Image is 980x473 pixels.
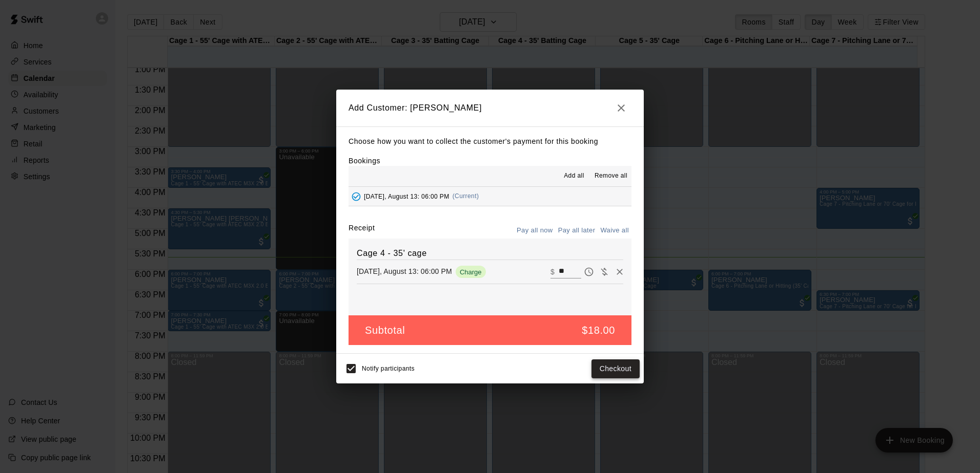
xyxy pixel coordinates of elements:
[582,324,615,337] h5: $18.00
[556,223,598,239] button: Pay all later
[550,267,555,277] p: $
[362,365,415,373] span: Notify participants
[456,268,486,276] span: Charge
[349,157,380,165] label: Bookings
[349,135,631,148] p: Choose how you want to collect the customer's payment for this booking
[357,266,452,276] p: [DATE], August 13: 06:00 PM
[598,223,631,239] button: Waive all
[453,192,479,200] span: (Current)
[349,187,631,206] button: Added - Collect Payment[DATE], August 13: 06:00 PM(Current)
[597,267,612,275] span: Waive payment
[336,90,644,126] h2: Add Customer: [PERSON_NAME]
[364,192,450,200] span: [DATE], August 13: 06:00 PM
[590,168,631,184] button: Remove all
[564,171,584,181] span: Add all
[581,267,597,275] span: Pay later
[591,359,640,378] button: Checkout
[349,189,364,204] button: Added - Collect Payment
[612,264,627,279] button: Remove
[558,168,590,184] button: Add all
[514,223,556,239] button: Pay all now
[365,324,405,337] h5: Subtotal
[595,171,627,181] span: Remove all
[357,247,623,260] h6: Cage 4 - 35' cage
[349,223,375,239] label: Receipt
